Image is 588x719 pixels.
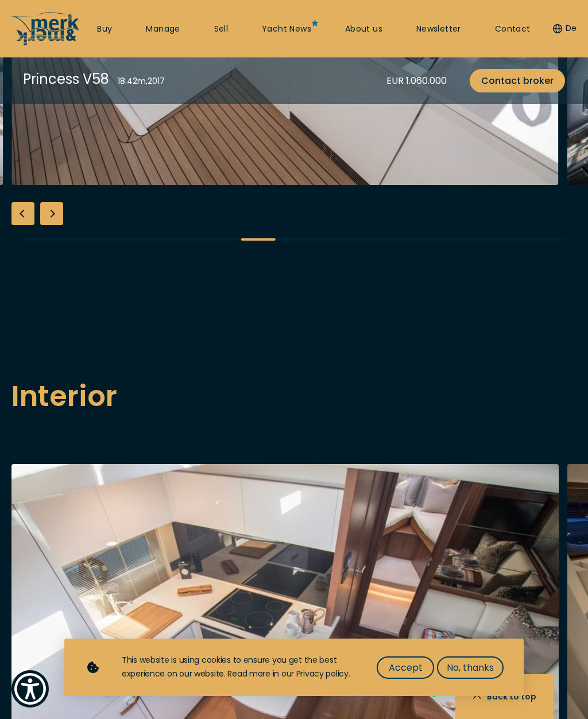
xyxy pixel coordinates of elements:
span: No, thanks [447,660,494,675]
div: Princess V58 [23,69,109,89]
a: About us [345,24,382,35]
div: EUR 1.060.000 [386,74,447,88]
button: Back to top [455,674,554,719]
div: Previous slide [11,202,34,225]
a: Sell [214,24,229,35]
a: Contact broker [470,69,565,92]
a: Privacy policy [296,668,349,679]
div: Next slide [40,202,63,225]
button: No, thanks [437,656,504,679]
h2: Interior [11,374,577,418]
div: This website is using cookies to ensure you get the best experience on our website. Read more in ... [122,654,354,681]
a: Yacht News [262,24,311,35]
span: Accept [389,660,423,675]
button: De [553,23,577,34]
button: Show Accessibility Preferences [11,670,49,708]
a: / [11,36,80,49]
div: 18.42 m , 2017 [118,75,165,87]
a: Manage [146,24,180,35]
a: Newsletter [416,24,461,35]
a: Buy [97,24,112,35]
span: Contact broker [481,74,554,88]
a: Contact [495,24,531,35]
button: Accept [377,656,434,679]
